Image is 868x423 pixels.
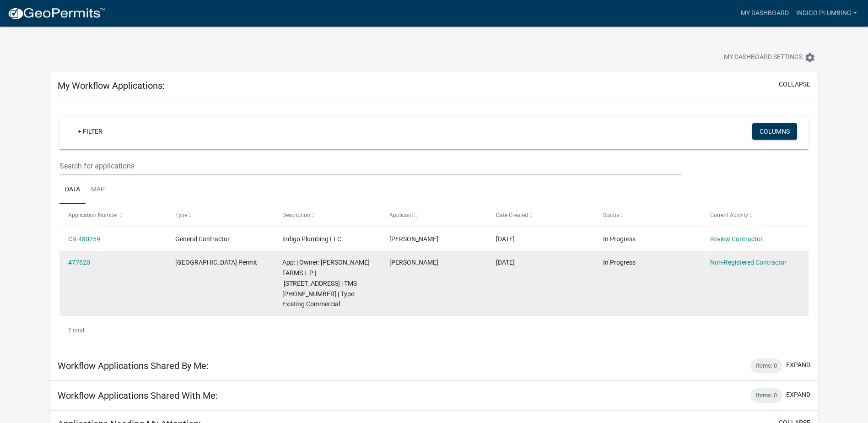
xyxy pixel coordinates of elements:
[59,157,681,175] input: Search for applications
[487,204,594,226] datatable-header-cell: Date Created
[282,212,310,218] span: Description
[59,175,86,205] a: Data
[50,99,818,351] div: collapse
[786,360,810,370] button: expand
[175,259,257,266] span: Jasper County Building Permit
[68,212,118,218] span: Application Number
[282,235,341,243] span: Indigo Plumbing LLC
[804,52,815,63] i: settings
[786,390,810,400] button: expand
[68,235,100,243] a: CR-480259
[389,235,438,243] span: Brent Dozeman
[737,5,793,22] a: My Dashboard
[175,212,187,218] span: Type
[68,259,90,266] a: 477620
[603,212,619,218] span: Status
[496,259,515,266] span: 09/12/2025
[710,212,748,218] span: Current Activity
[389,259,438,266] span: Brent Dozeman
[594,204,701,226] datatable-header-cell: Status
[710,235,763,243] a: Review Contractor
[750,358,782,373] div: Items: 0
[167,204,274,226] datatable-header-cell: Type
[496,235,515,243] span: 09/18/2025
[603,259,636,266] span: In Progress
[496,212,528,218] span: Date Created
[58,80,165,91] h5: My Workflow Applications:
[274,204,381,226] datatable-header-cell: Description
[380,204,487,226] datatable-header-cell: Applicant
[724,52,803,63] span: My Dashboard Settings
[59,319,809,342] div: 2 total
[282,259,370,308] span: App: | Owner: VOLKERT FARMS L P | 28 RICE POND RD | TMS 080-00-03-085 | Type: Existing Commercial
[58,360,209,371] h5: Workflow Applications Shared By Me:
[70,123,110,140] a: + Filter
[175,235,230,243] span: General Contractor
[603,235,636,243] span: In Progress
[59,204,167,226] datatable-header-cell: Application Number
[717,49,823,66] button: My Dashboard Settingssettings
[58,390,218,401] h5: Workflow Applications Shared With Me:
[752,123,797,140] button: Columns
[701,204,809,226] datatable-header-cell: Current Activity
[750,388,782,403] div: Items: 0
[793,5,861,22] a: Indigo Plumbing
[86,175,110,205] a: Map
[389,212,413,218] span: Applicant
[710,259,787,266] a: Non-Registered Contractor
[779,80,810,89] button: collapse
